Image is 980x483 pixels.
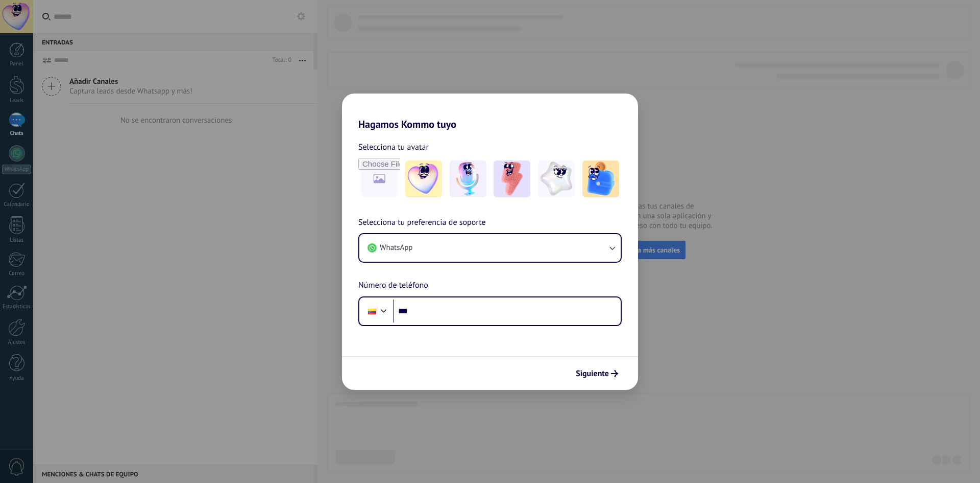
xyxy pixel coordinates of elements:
[362,301,382,322] div: Colombia: + 57
[571,365,623,382] button: Siguiente
[494,160,530,197] img: -3.jpeg
[358,279,428,292] span: Número de teléfono
[576,370,609,377] span: Siguiente
[358,216,486,229] span: Selecciona tu preferencia de soporte
[359,234,621,262] button: WhatsApp
[342,94,638,130] h2: Hagamos Kommo tuyo
[358,141,429,154] span: Selecciona tu avatar
[405,160,442,197] img: -1.jpeg
[538,160,575,197] img: -4.jpeg
[450,160,486,197] img: -2.jpeg
[582,160,619,197] img: -5.jpeg
[380,243,412,253] span: WhatsApp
